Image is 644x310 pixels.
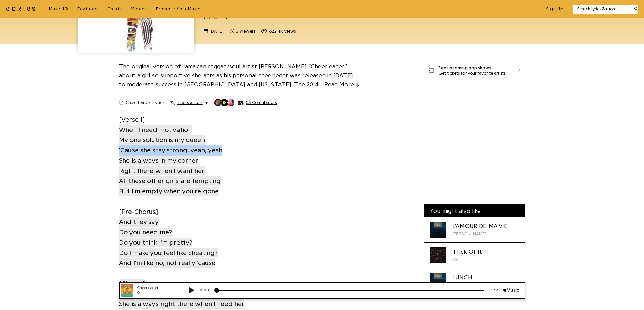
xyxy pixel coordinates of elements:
[156,6,200,12] a: Promote Your Music
[126,100,164,106] h2: Cheerleader Lyrics
[131,6,147,12] a: Videos
[49,6,68,12] a: Music IQ
[452,282,486,289] div: [PERSON_NAME]
[573,6,630,12] input: Search lyrics & more
[424,62,525,79] a: See upcoming pop showsGet tickets for your favorite artists
[177,100,202,106] span: Translations
[170,100,208,106] button: Translations
[49,7,68,11] span: Music IQ
[24,8,64,13] div: Omi
[269,28,296,35] span: 622.4K views
[424,243,525,268] a: Cover art for Thick Of It by KSIThick Of ItKSI
[156,7,200,11] span: Promote Your Music
[236,28,255,35] span: 3 viewers
[452,256,482,263] div: KSI
[452,231,508,237] div: [PERSON_NAME]
[107,6,122,12] a: Charts
[119,217,218,257] span: And they say Do you need me? Do you think I'm pretty? Do I make you feel like cheating?
[77,7,98,11] span: Featured
[261,28,296,35] span: 622,356 views
[119,124,222,176] a: When I need motivationMy one solution is my queen'Cause she stay strong, yeah, yeahShe is always ...
[230,28,255,35] span: 3 viewers
[546,6,564,12] button: Sign Up
[7,2,20,14] img: 72x72bb.jpg
[107,7,122,11] span: Charts
[424,205,525,217] div: You might also like
[430,247,446,263] div: Cover art for Thick Of It by KSI
[119,125,222,175] span: When I need motivation My one solution is my queen 'Cause she stay strong, yeah, yeah She is alwa...
[324,81,359,87] span: Read More
[430,222,446,238] div: Cover art for L’AMOUR DE MA VIE by Billie Eilish
[214,98,277,107] button: 53 Contributors
[119,176,221,197] a: All these other girls are temptingBut I'm empty when you're gone
[77,6,98,12] a: Featured
[452,222,508,231] div: L’AMOUR DE MA VIE
[119,176,221,196] span: All these other girls are tempting But I'm empty when you're gone
[24,3,64,8] div: Cheerleader
[430,273,446,289] div: Cover art for LUNCH by Billie Eilish
[246,100,277,105] span: 53 Contributors
[452,273,486,282] div: LUNCH
[438,71,505,76] div: Get tickets for your favorite artists
[424,217,525,243] a: Cover art for L’AMOUR DE MA VIE by Billie EilishL’AMOUR DE MA VIE[PERSON_NAME]
[204,14,228,20] a: Me 4 U
[119,217,218,258] a: And they sayDo you need me?Do you think I'm pretty?Do I make you feel like cheating?
[119,63,359,88] a: The original version of Jamaican reggae/soul artist [PERSON_NAME] “Cheerleader” about a girl so s...
[210,28,224,35] span: [DATE]
[452,247,482,256] div: Thick Of It
[424,268,525,293] a: Cover art for LUNCH by Billie EilishLUNCH[PERSON_NAME]
[371,5,390,11] div: -2:52
[131,7,147,11] span: Videos
[438,65,505,71] div: See upcoming pop shows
